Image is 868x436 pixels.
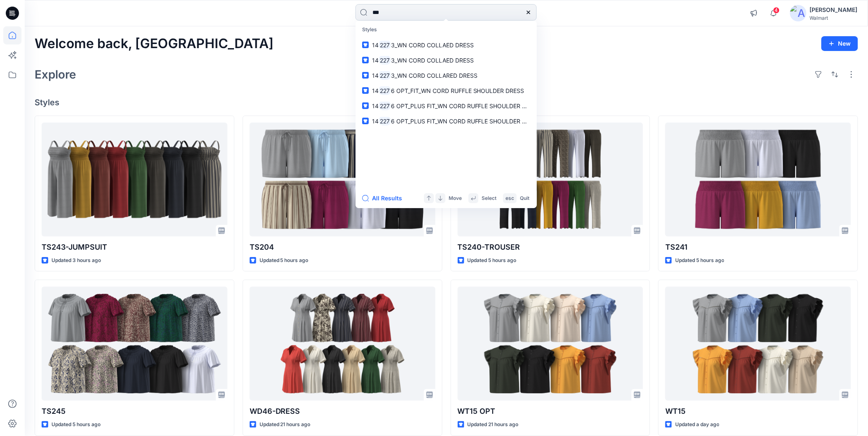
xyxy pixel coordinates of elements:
h2: Welcome back, [GEOGRAPHIC_DATA] [35,36,274,51]
a: WT15 OPT [458,287,643,401]
h4: Styles [35,97,858,107]
mark: 227 [379,101,391,111]
h2: Explore [35,68,76,81]
a: 142276 OPT_PLUS FIT_WN CORD RUFFLE SHOULDER DRESS [357,114,535,129]
p: Styles [357,22,535,37]
span: 14 [372,57,379,64]
mark: 227 [379,116,391,126]
span: 14 [372,87,379,94]
p: TS243-JUMPSUIT [42,241,227,253]
img: avatar [790,5,807,21]
p: TS245 [42,406,227,417]
a: TS240-TROUSER [458,123,643,237]
a: TS241 [665,123,851,237]
p: WT15 OPT [458,406,643,417]
p: Move [449,194,462,203]
a: 142276 OPT_FIT_WN CORD RUFFLE SHOULDER DRESS [357,83,535,98]
p: TS240-TROUSER [458,241,643,253]
span: 14 [372,42,379,49]
p: Updated 5 hours ago [260,256,309,265]
button: All Results [362,193,407,203]
mark: 227 [379,71,391,80]
a: 142273_WN CORD COLLAED DRESS [357,37,535,53]
span: 6 OPT_PLUS FIT_WN CORD RUFFLE SHOULDER DRESS [391,118,541,125]
a: 142273_WN CORD COLLAED DRESS [357,53,535,68]
span: 6 OPT_FIT_WN CORD RUFFLE SHOULDER DRESS [391,87,524,94]
span: 4 [773,7,780,14]
p: Select [482,194,496,203]
a: 142273_WN CORD COLLARED DRESS [357,68,535,83]
p: WD46-DRESS [250,406,435,417]
span: 14 [372,72,379,79]
a: TS243-JUMPSUIT [42,123,227,237]
span: 14 [372,102,379,109]
p: Updated a day ago [675,420,719,429]
p: Updated 5 hours ago [675,256,724,265]
p: Updated 3 hours ago [51,256,101,265]
button: New [821,36,858,51]
mark: 227 [379,86,391,95]
a: WD46-DRESS [250,287,435,401]
p: esc [505,194,514,203]
span: 14 [372,118,379,125]
span: 3_WN CORD COLLAED DRESS [391,42,474,49]
a: TS204 [250,123,435,237]
span: 6 OPT_PLUS FIT_WN CORD RUFFLE SHOULDER DRESS [391,102,541,109]
p: Updated 5 hours ago [51,420,101,429]
span: 3_WN CORD COLLAED DRESS [391,57,474,64]
div: Walmart [810,15,858,21]
div: [PERSON_NAME] [810,5,858,15]
p: Updated 5 hours ago [468,256,517,265]
p: Updated 21 hours ago [260,420,311,429]
mark: 227 [379,56,391,65]
p: WT15 [665,406,851,417]
a: 142276 OPT_PLUS FIT_WN CORD RUFFLE SHOULDER DRESS [357,98,535,114]
mark: 227 [379,40,391,50]
p: TS204 [250,241,435,253]
p: Quit [520,194,529,203]
p: Updated 21 hours ago [468,420,519,429]
a: TS245 [42,287,227,401]
a: WT15 [665,287,851,401]
p: TS241 [665,241,851,253]
span: 3_WN CORD COLLARED DRESS [391,72,477,79]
